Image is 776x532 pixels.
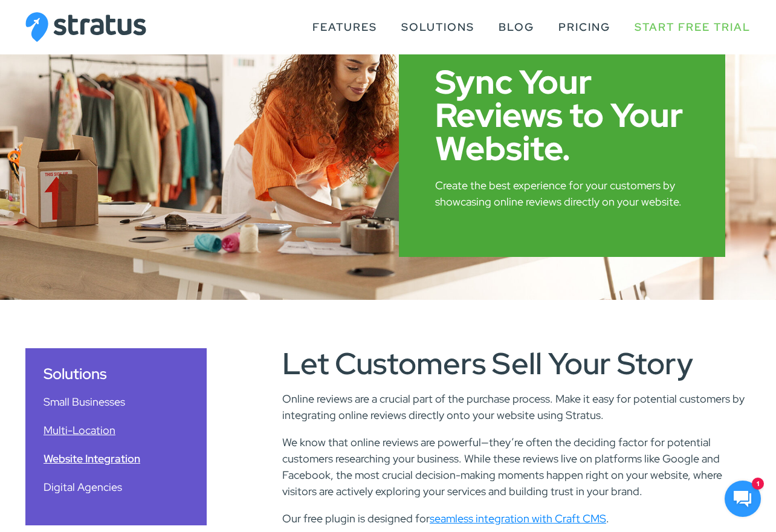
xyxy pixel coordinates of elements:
p: Create the best experience for your customers by showcasing online reviews directly on your website. [435,177,689,210]
a: Website Integration [44,450,189,467]
p: Our free plugin is designed for . [282,510,751,527]
p: Online reviews are a crucial part of the purchase process. Make it easy for potential customers b... [282,391,751,423]
iframe: HelpCrunch [722,478,764,520]
a: Features [312,16,377,39]
h1: Sync Your Reviews to Your Website. [435,65,689,165]
a: Blog [499,16,534,39]
a: Pricing [558,16,610,39]
a: Digital Agencies [44,479,189,495]
a: seamless integration with Craft CMS [430,511,606,525]
a: Multi-Location [44,422,189,438]
a: Solutions [44,364,107,384]
a: Solutions [401,16,474,39]
a: Small Businesses [44,394,189,410]
h2: Let Customers Sell Your Story [282,348,751,378]
a: Start Free Trial [635,16,751,39]
img: Stratus [25,12,146,42]
p: We know that online reviews are powerful—they’re often the deciding factor for potential customer... [282,434,751,499]
nav: Sub [25,348,207,525]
